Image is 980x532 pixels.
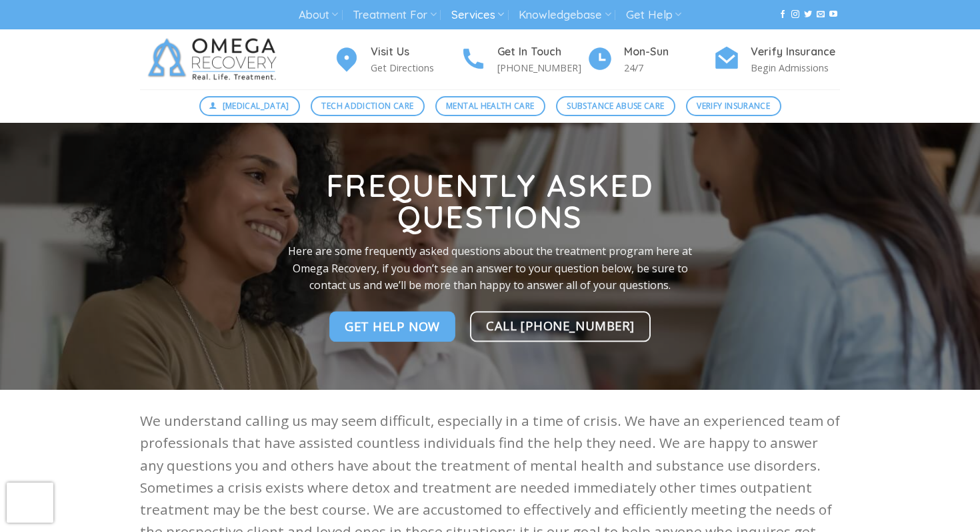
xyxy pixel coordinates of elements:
h4: Get In Touch [497,43,587,61]
a: Follow on YouTube [829,10,837,19]
span: Verify Insurance [697,99,770,112]
span: Substance Abuse Care [567,99,664,112]
p: [PHONE_NUMBER] [497,60,587,75]
a: Get In Touch [PHONE_NUMBER] [460,43,587,76]
a: Verify Insurance [686,96,781,116]
a: Tech Addiction Care [311,96,425,116]
a: Follow on Twitter [804,10,812,19]
span: Mental Health Care [446,99,534,112]
a: About [299,3,338,27]
h4: Mon-Sun [624,43,713,61]
a: Treatment For [353,3,436,27]
span: Get Help Now [345,316,440,336]
a: Send us an email [817,10,825,19]
a: Knowledgebase [519,3,611,27]
a: Follow on Instagram [791,10,799,19]
a: Follow on Facebook [779,10,787,19]
a: Substance Abuse Care [556,96,675,116]
img: Omega Recovery [140,29,290,89]
a: Visit Us Get Directions [333,43,460,76]
span: Tech Addiction Care [321,99,413,112]
a: Get Help Now [329,311,455,342]
p: Get Directions [371,60,460,75]
a: [MEDICAL_DATA] [199,96,301,116]
h4: Verify Insurance [751,43,840,61]
a: Verify Insurance Begin Admissions [713,43,840,76]
span: [MEDICAL_DATA] [223,99,289,112]
a: Services [451,3,504,27]
a: CALL [PHONE_NUMBER] [470,311,651,342]
strong: Frequently Asked Questions [326,167,654,236]
p: Here are some frequently asked questions about the treatment program here at Omega Recovery, if y... [274,243,706,294]
p: 24/7 [624,60,713,75]
a: Mental Health Care [435,96,545,116]
h4: Visit Us [371,43,460,61]
a: Get Help [626,3,681,27]
span: CALL [PHONE_NUMBER] [486,316,635,335]
p: Begin Admissions [751,60,840,75]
